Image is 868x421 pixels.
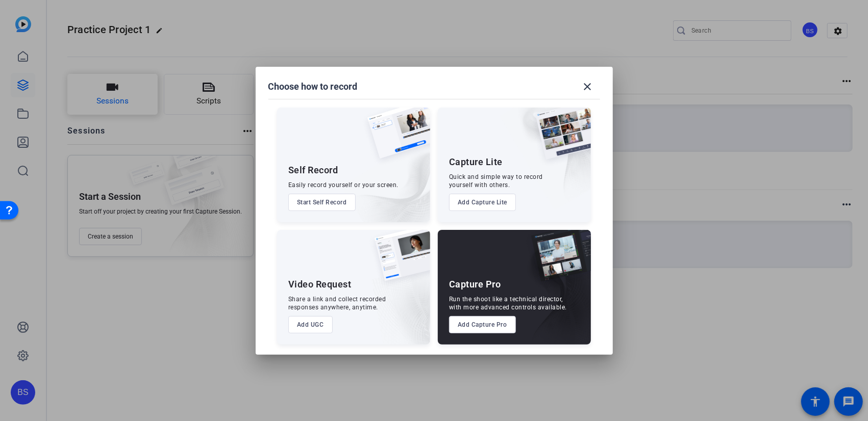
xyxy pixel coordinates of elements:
[449,156,503,168] div: Capture Lite
[449,316,516,333] button: Add Capture Pro
[288,278,352,291] div: Video Request
[371,261,430,345] img: embarkstudio-ugc-content.png
[582,81,594,93] mat-icon: close
[449,295,567,311] div: Run the shoot like a technical director, with more advanced controls available.
[268,81,358,93] h1: Choose how to record
[360,108,430,169] img: self-record.png
[288,316,333,333] button: Add UGC
[288,194,356,211] button: Start Self Record
[500,108,591,209] img: embarkstudio-capture-lite.png
[449,173,543,189] div: Quick and simple way to record yourself with others.
[288,164,338,176] div: Self Record
[341,129,430,222] img: embarkstudio-self-record.png
[515,243,591,345] img: embarkstudio-capture-pro.png
[288,181,399,189] div: Easily record yourself or your screen.
[524,230,591,292] img: capture-pro.png
[288,295,386,311] div: Share a link and collect recorded responses anywhere, anytime.
[367,230,430,292] img: ugc-content.png
[449,278,501,291] div: Capture Pro
[449,194,516,211] button: Add Capture Lite
[528,108,591,170] img: capture-lite.png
